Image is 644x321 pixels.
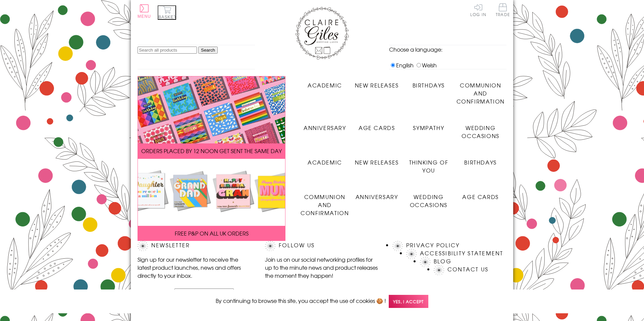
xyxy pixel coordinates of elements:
[410,193,447,209] span: Wedding Occasions
[304,124,346,132] span: Anniversary
[454,153,506,166] a: Birthdays
[447,265,488,273] a: Contact Us
[138,14,151,19] span: Menu
[356,193,398,201] span: Anniversary
[406,241,460,249] a: Privacy Policy
[265,255,379,279] p: Join us on our social networking profiles for up to the minute news and product releases the mome...
[496,3,510,18] a: Trade
[470,3,486,16] a: Log In
[299,119,351,132] a: Anniversary
[462,193,498,201] span: Age Cards
[413,81,445,89] span: Birthdays
[295,7,349,60] img: Claire Giles Greetings Cards
[403,119,455,132] a: Sympathy
[299,153,351,166] a: Academic
[308,81,342,89] span: Academic
[417,63,421,67] input: Welsh
[389,61,414,69] label: English
[389,295,428,308] span: Yes, I accept
[496,3,510,16] span: Trade
[138,4,151,19] button: Menu
[454,119,506,140] a: Wedding Occasions
[389,45,506,53] p: Choose a language:
[355,158,399,166] span: New Releases
[351,153,403,166] a: New Releases
[454,76,506,105] a: Communion and Confirmation
[301,193,349,217] span: Communion and Confirmation
[351,188,403,201] a: Anniversary
[403,153,455,174] a: Thinking of You
[464,158,496,166] span: Birthdays
[413,124,444,132] span: Sympathy
[138,255,252,279] p: Sign up for our newsletter to receive the latest product launches, news and offers directly to yo...
[462,124,499,140] span: Wedding Occasions
[175,229,249,237] span: FREE P&P ON ALL UK ORDERS
[351,119,403,132] a: Age Cards
[420,249,503,257] a: Accessibility Statement
[198,47,218,54] input: Search
[141,147,282,155] span: ORDERS PLACED BY 12 NOON GET SENT THE SAME DAY
[359,124,395,132] span: Age Cards
[355,81,399,89] span: New Releases
[403,188,455,209] a: Wedding Occasions
[409,158,448,174] span: Thinking of You
[138,241,252,251] h2: Newsletter
[138,47,197,54] input: Search all products
[138,287,173,295] label: Email Address
[174,288,234,296] input: harry@hogwarts.edu
[415,61,437,69] label: Welsh
[454,188,506,201] a: Age Cards
[265,241,379,251] h2: Follow Us
[158,5,176,20] button: Basket
[391,63,395,67] input: English
[308,158,342,166] span: Academic
[457,81,505,105] span: Communion and Confirmation
[403,76,455,89] a: Birthdays
[434,257,451,265] a: Blog
[299,76,351,89] a: Academic
[351,76,403,89] a: New Releases
[299,188,351,217] a: Communion and Confirmation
